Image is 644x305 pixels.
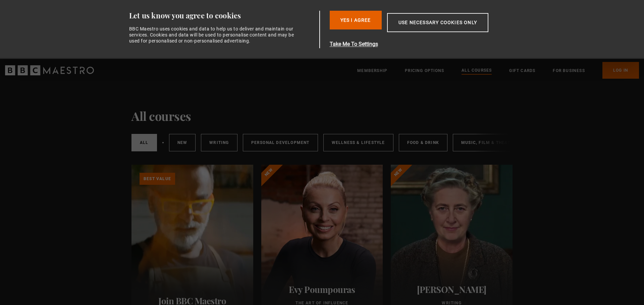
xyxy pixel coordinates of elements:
[129,26,298,44] div: BBC Maestro uses cookies and data to help us to deliver and maintain our services. Cookies and da...
[357,67,387,74] a: Membership
[399,284,504,295] h2: [PERSON_NAME]
[602,62,639,79] a: Log In
[323,134,393,151] a: Wellness & Lifestyle
[453,134,524,151] a: Music, Film & Theatre
[131,109,191,123] h1: All courses
[131,134,157,151] a: All
[330,40,520,48] button: Take Me To Settings
[462,67,492,74] a: All Courses
[140,173,175,185] p: Best value
[243,134,318,151] a: Personal Development
[553,67,585,74] a: For business
[509,67,535,74] a: Gift Cards
[169,134,196,151] a: New
[201,134,237,151] a: Writing
[330,11,382,29] button: Yes I Agree
[387,13,488,32] button: Use necessary cookies only
[5,65,94,75] svg: BBC Maestro
[269,284,375,295] h2: Evy Poumpouras
[129,11,317,20] div: Let us know you agree to cookies
[405,67,444,74] a: Pricing Options
[357,62,639,79] nav: Primary
[399,134,447,151] a: Food & Drink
